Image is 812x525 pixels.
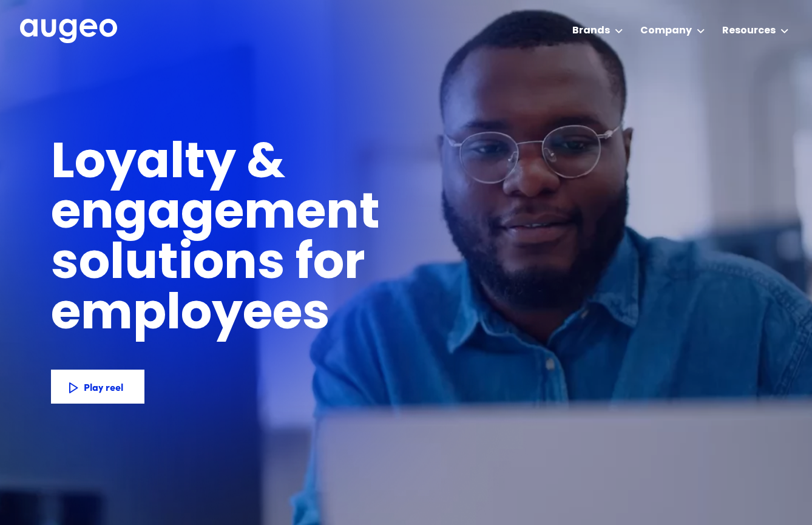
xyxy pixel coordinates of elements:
[51,140,575,291] h1: Loyalty & engagement solutions for
[640,24,692,38] div: Company
[51,370,144,404] a: Play reel
[20,19,117,44] img: Augeo's full logo in white.
[51,291,351,341] h1: employees
[572,24,610,38] div: Brands
[722,24,776,38] div: Resources
[20,19,117,44] a: home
